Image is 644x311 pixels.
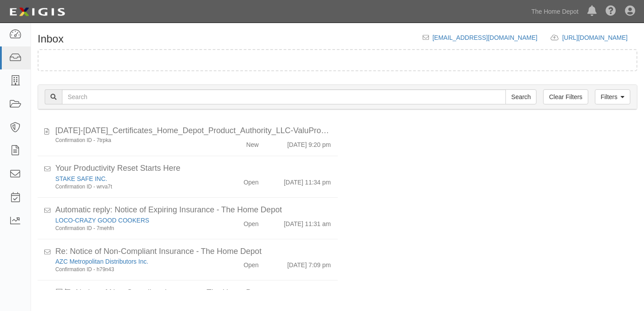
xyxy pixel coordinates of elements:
[55,163,331,174] div: Your Productivity Reset Starts Here
[55,246,331,257] div: Re: Notice of Non-Compliant Insurance - The Home Depot
[527,3,583,20] a: The Home Depot
[605,6,616,17] i: Help Center - Complianz
[432,34,537,41] a: [EMAIL_ADDRESS][DOMAIN_NAME]
[562,34,637,41] a: [URL][DOMAIN_NAME]
[595,89,630,104] a: Filters
[284,174,331,187] div: [DATE] 11:34 pm
[55,217,149,224] a: LOCO-CRAZY GOOD COOKERS
[543,89,588,104] a: Clear Filters
[55,287,331,299] div: 回复: Notice of Non-Compliant Insurance - The Home Depot
[246,137,258,149] div: New
[287,137,331,149] div: [DATE] 9:20 pm
[243,174,258,187] div: Open
[38,33,64,45] h1: Inbox
[505,89,536,104] input: Search
[55,258,148,265] a: AZC Metropolitan Distributors Inc.
[55,137,211,144] div: Confirmation ID - 7trpka
[287,257,331,269] div: [DATE] 7:09 pm
[243,216,258,228] div: Open
[55,266,211,273] div: Confirmation ID - h79n43
[55,225,211,232] div: Confirmation ID - 7mehfn
[55,204,331,216] div: Automatic reply: Notice of Expiring Insurance - The Home Depot
[62,89,506,104] input: Search
[55,175,107,182] a: STAKE SAFE INC.
[55,125,331,137] div: 2025-2026_Certificates_Home_Depot_Product_Authority_LLC-ValuProducts.pdf
[284,216,331,228] div: [DATE] 11:31 am
[55,183,211,191] div: Confirmation ID - wrva7t
[243,257,258,269] div: Open
[7,4,68,20] img: logo-5460c22ac91f19d4615b14bd174203de0afe785f0fc80cf4dbbc73dc1793850b.png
